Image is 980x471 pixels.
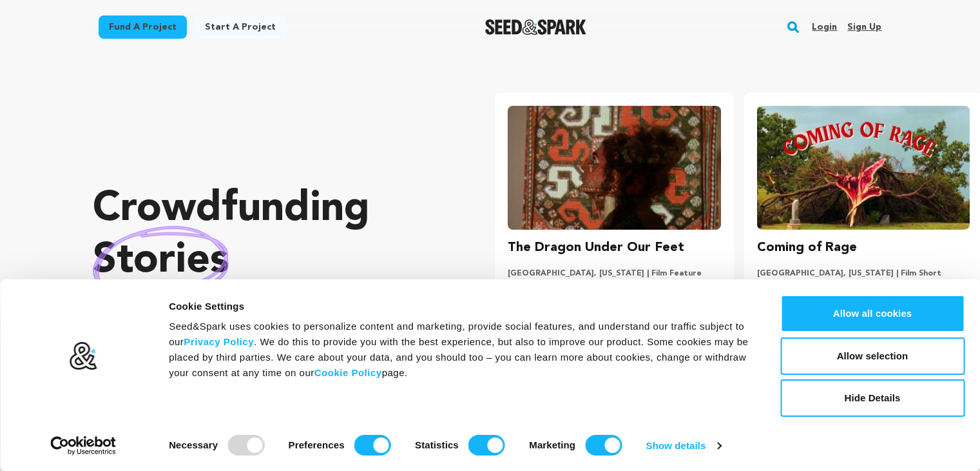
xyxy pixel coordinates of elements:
a: Login [812,17,837,37]
p: [GEOGRAPHIC_DATA], [US_STATE] | Film Short [757,268,970,279]
a: Usercentrics Cookiebot - opens in a new window [27,436,140,456]
a: Sign up [847,17,881,37]
strong: Statistics [415,439,459,450]
img: hand sketched image [93,226,229,296]
div: Seed&Spark uses cookies to personalize content and marketing, provide social features, and unders... [169,319,751,381]
a: Start a project [195,15,286,39]
legend: Consent Selection [168,430,169,430]
strong: Preferences [289,439,345,450]
p: [GEOGRAPHIC_DATA], [US_STATE] | Film Feature [508,268,720,279]
a: Fund a project [99,15,187,39]
a: Show details [646,436,721,456]
div: Cookie Settings [169,299,751,314]
h3: The Dragon Under Our Feet [508,237,684,258]
strong: Necessary [169,439,218,450]
a: Cookie Policy [314,367,382,378]
a: Seed&Spark Homepage [485,19,586,35]
p: Crowdfunding that . [93,184,443,339]
a: Privacy Policy [184,336,254,347]
button: Allow all cookies [780,295,965,332]
button: Hide Details [780,379,965,417]
img: logo [69,341,98,371]
img: Coming of Rage image [757,106,970,230]
img: The Dragon Under Our Feet image [508,106,720,230]
img: Seed&Spark Logo Dark Mode [485,19,586,35]
button: Allow selection [780,337,965,375]
h3: Coming of Rage [757,237,857,258]
strong: Marketing [529,439,575,450]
